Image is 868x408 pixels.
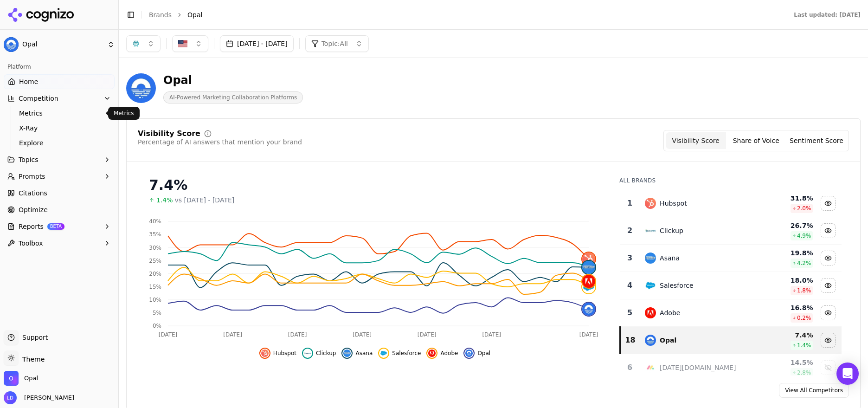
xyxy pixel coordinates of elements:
[19,356,45,363] span: Theme
[660,281,694,290] div: Salesforce
[19,188,47,198] span: Citations
[477,350,490,357] span: Opal
[138,137,302,147] div: Percentage of AI answers that mention your brand
[4,391,17,404] img: Lee Dussinger
[620,217,842,245] tr: 2clickupClickup26.7%4.9%Hide clickup data
[620,272,842,299] tr: 4salesforceSalesforce18.0%1.8%Hide salesforce data
[4,391,74,404] button: Open user button
[163,91,303,104] span: AI-Powered Marketing Collaboration Platforms
[821,305,836,320] button: Hide adobe data
[645,362,656,373] img: monday.com
[321,39,348,48] span: Topic: All
[645,280,656,291] img: salesforce
[756,248,813,258] div: 19.8 %
[645,225,656,236] img: clickup
[19,94,58,103] span: Competition
[261,350,269,357] img: hubspot
[149,245,161,251] tspan: 30%
[624,225,636,236] div: 2
[625,335,636,346] div: 18
[4,169,115,184] button: Prompts
[660,363,736,372] div: [DATE][DOMAIN_NAME]
[4,236,115,251] button: Toolbox
[288,331,307,338] tspan: [DATE]
[126,73,156,103] img: Opal
[797,287,811,294] span: 1.8 %
[660,226,683,235] div: Clickup
[482,331,501,338] tspan: [DATE]
[620,299,842,327] tr: 5adobeAdobe16.8%0.2%Hide adobe data
[15,122,103,135] a: X-Ray
[4,371,38,386] button: Open organization switcher
[756,194,813,203] div: 31.8 %
[821,360,836,375] button: Show monday.com data
[19,109,100,118] span: Metrics
[19,222,44,231] span: Reports
[620,354,842,382] tr: 6monday.com[DATE][DOMAIN_NAME]14.5%2.8%Show monday.com data
[4,202,115,217] a: Optimize
[797,232,811,240] span: 4.9 %
[620,245,842,272] tr: 3asanaAsana19.8%4.2%Hide asana data
[836,363,859,385] div: Open Intercom Messenger
[19,333,48,342] span: Support
[426,348,458,359] button: Hide adobe data
[304,350,311,357] img: clickup
[821,251,836,266] button: Hide asana data
[273,350,296,357] span: Hubspot
[392,350,421,357] span: Salesforce
[19,77,38,86] span: Home
[463,348,490,359] button: Hide opal data
[756,358,813,367] div: 14.5 %
[187,10,202,19] span: Opal
[355,350,373,357] span: Asana
[645,198,656,209] img: hubspot
[797,205,811,212] span: 2.0 %
[660,308,680,317] div: Adobe
[726,132,786,149] button: Share of Voice
[149,231,161,238] tspan: 35%
[645,253,656,264] img: asana
[582,303,595,316] img: opal
[316,350,336,357] span: Clickup
[620,327,842,354] tr: 18opalOpal7.4%1.4%Hide opal data
[779,383,849,398] a: View All Competitors
[149,218,161,225] tspan: 40%
[4,186,115,201] a: Citations
[660,253,680,263] div: Asana
[786,132,847,149] button: Sentiment Score
[797,342,811,349] span: 1.4 %
[153,323,161,329] tspan: 0%
[19,123,100,133] span: X-Ray
[624,280,636,291] div: 4
[149,258,161,264] tspan: 25%
[465,350,473,357] img: opal
[620,190,842,217] tr: 1hubspotHubspot31.8%2.0%Hide hubspot data
[341,348,373,359] button: Hide asana data
[343,350,351,357] img: asana
[19,172,45,181] span: Prompts
[821,196,836,211] button: Hide hubspot data
[4,37,19,52] img: Opal
[15,136,103,149] a: Explore
[821,278,836,293] button: Hide salesforce data
[24,374,38,382] span: Opal
[22,40,103,49] span: Opal
[4,91,115,106] button: Competition
[418,331,437,338] tspan: [DATE]
[797,314,811,322] span: 0.2 %
[428,350,436,357] img: adobe
[582,261,595,274] img: asana
[660,336,676,345] div: Opal
[666,132,726,149] button: Visibility Score
[259,348,296,359] button: Hide hubspot data
[178,39,187,48] img: United States
[582,253,595,266] img: hubspot
[797,259,811,267] span: 4.2 %
[159,331,178,338] tspan: [DATE]
[47,223,64,230] span: BETA
[149,271,161,277] tspan: 20%
[138,130,200,137] div: Visibility Score
[624,253,636,264] div: 3
[378,348,421,359] button: Hide salesforce data
[19,155,39,164] span: Topics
